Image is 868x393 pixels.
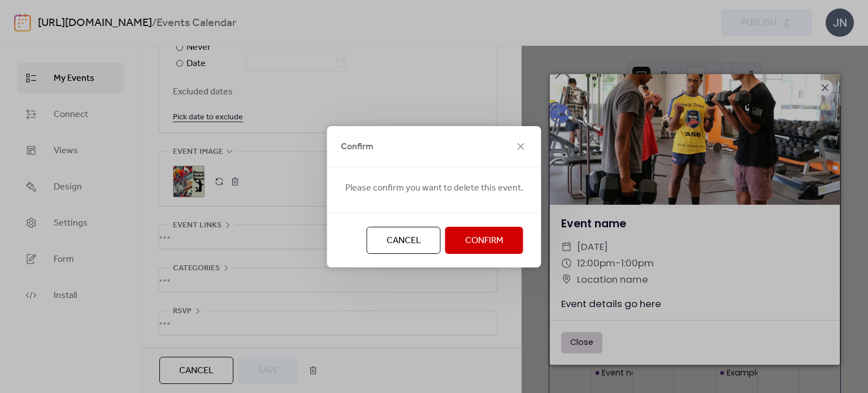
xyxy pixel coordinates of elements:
span: Confirm [341,140,374,154]
button: Cancel [367,227,441,254]
button: Confirm [445,227,523,254]
span: Confirm [465,234,504,248]
span: Please confirm you want to delete this event. [345,182,523,195]
span: Cancel [387,234,421,248]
